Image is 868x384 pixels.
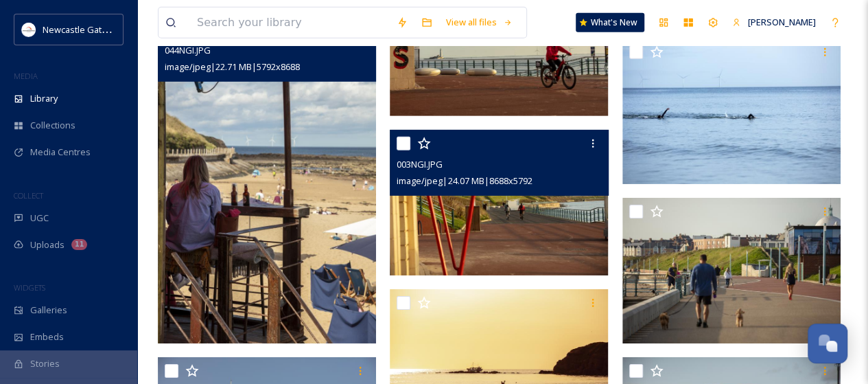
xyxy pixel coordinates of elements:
span: MEDIA [14,71,38,81]
span: UGC [30,212,49,225]
button: Open Chat [808,324,847,363]
span: Newcastle Gateshead Initiative [43,23,169,36]
span: Library [30,92,58,105]
div: 11 [71,239,87,250]
span: 044NGI.JPG [165,44,211,56]
span: image/jpeg | 22.71 MB | 5792 x 8688 [165,60,300,73]
span: Galleries [30,304,67,317]
img: 003NGI.JPG [390,130,608,275]
span: WIDGETS [14,282,45,293]
img: DqD9wEUd_400x400.jpg [22,23,36,36]
span: Collections [30,119,75,132]
input: Search your library [190,8,390,38]
span: [PERSON_NAME] [748,16,816,28]
span: Embeds [30,330,64,343]
span: Uploads [30,238,64,251]
img: 044NGI.JPG [158,16,376,343]
a: What's New [576,13,644,32]
img: 032NGI.JPG [622,38,841,184]
a: [PERSON_NAME] [725,9,823,36]
span: Media Centres [30,146,91,159]
span: image/jpeg | 24.07 MB | 8688 x 5792 [397,174,532,187]
span: COLLECT [14,190,43,201]
a: View all files [439,9,519,36]
span: 003NGI.JPG [397,158,443,170]
img: 026NGI.JPG [622,198,841,343]
span: Stories [30,357,60,370]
